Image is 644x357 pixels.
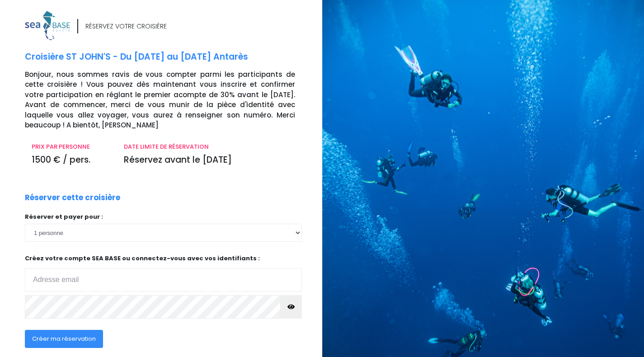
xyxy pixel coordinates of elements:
[25,212,302,221] p: Réserver et payer pour :
[25,70,315,131] p: Bonjour, nous sommes ravis de vous compter parmi les participants de cette croisière ! Vous pouve...
[25,268,302,291] input: Adresse email
[25,11,70,40] img: logo_color1.png
[124,142,295,151] p: DATE LIMITE DE RÉSERVATION
[25,330,103,348] button: Créer ma réservation
[124,154,295,167] p: Réservez avant le [DATE]
[32,142,110,151] p: PRIX PAR PERSONNE
[25,192,120,204] p: Réserver cette croisière
[25,51,315,64] p: Croisière ST JOHN'S - Du [DATE] au [DATE] Antarès
[32,334,96,343] span: Créer ma réservation
[85,22,167,31] div: RÉSERVEZ VOTRE CROISIÈRE
[25,254,302,291] p: Créez votre compte SEA BASE ou connectez-vous avec vos identifiants :
[32,154,110,167] p: 1500 € / pers.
